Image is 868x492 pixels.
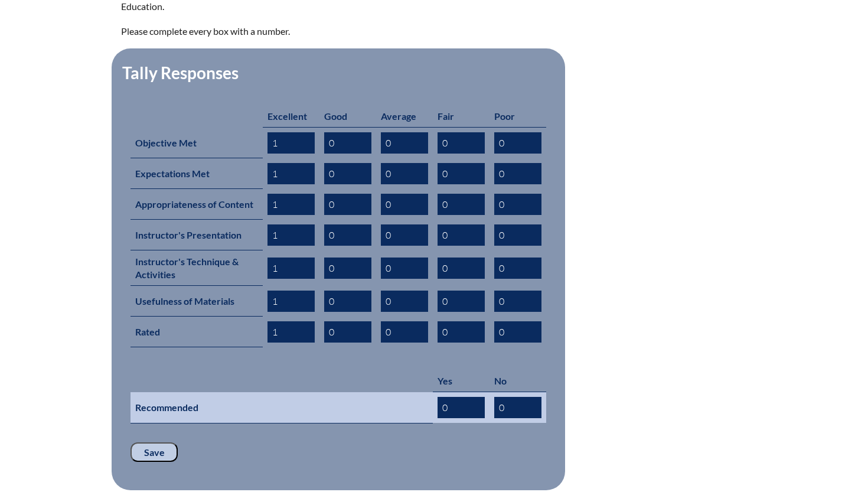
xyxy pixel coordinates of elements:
[433,370,490,392] th: Yes
[130,392,433,423] th: Recommended
[121,63,240,83] legend: Tally Responses
[319,105,376,128] th: Good
[130,158,263,189] th: Expectations Met
[130,220,263,250] th: Instructor's Presentation
[490,370,546,392] th: No
[121,24,537,39] p: Please complete every box with a number.
[130,317,263,347] th: Rated
[490,105,546,128] th: Poor
[130,442,178,462] input: Save
[376,105,433,128] th: Average
[130,286,263,317] th: Usefulness of Materials
[433,105,490,128] th: Fair
[130,250,263,286] th: Instructor's Technique & Activities
[130,127,263,158] th: Objective Met
[263,105,319,128] th: Excellent
[130,189,263,220] th: Appropriateness of Content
